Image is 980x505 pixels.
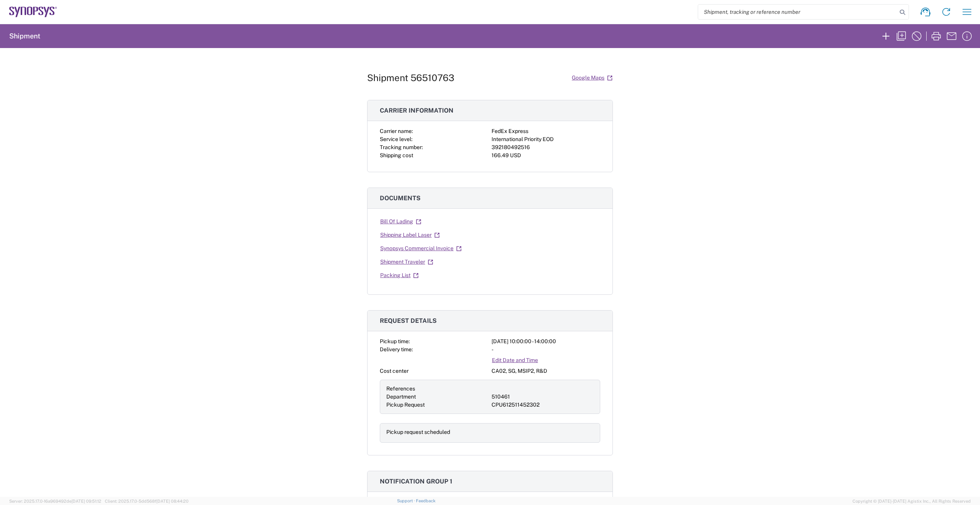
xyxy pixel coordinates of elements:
[492,337,600,346] div: [DATE] 10:00:00 - 14:00:00
[386,401,488,409] div: Pickup Request
[71,499,101,503] span: [DATE] 09:51:12
[492,393,594,401] div: 510461
[416,498,435,503] a: Feedback
[380,194,420,202] span: Documents
[380,346,413,352] span: Delivery time:
[380,368,409,374] span: Cost center
[380,255,434,269] a: Shipment Traveler
[380,107,454,114] span: Carrier information
[105,499,189,503] span: Client: 2025.17.0-5dd568f
[492,135,600,143] div: International Priority EOD
[492,367,600,375] div: CA02, SG, MSIP2, R&D
[380,478,452,485] span: Notification group 1
[386,385,415,392] span: References
[380,215,422,228] a: Bill Of Lading
[571,71,613,85] a: Google Maps
[380,269,419,282] a: Packing List
[380,242,462,255] a: Synopsys Commercial Invoice
[367,72,454,83] h1: Shipment 56510763
[386,393,488,401] div: Department
[380,144,423,150] span: Tracking number:
[380,128,413,134] span: Carrier name:
[386,429,450,435] span: Pickup request scheduled
[380,338,410,344] span: Pickup time:
[492,346,600,354] div: -
[380,317,437,324] span: Request details
[492,143,600,151] div: 392180492516
[492,401,594,409] div: CPU612511452302
[380,152,413,158] span: Shipping cost
[492,354,538,367] a: Edit Date and Time
[853,498,971,505] span: Copyright © [DATE]-[DATE] Agistix Inc., All Rights Reserved
[9,32,40,41] h2: Shipment
[492,151,600,159] div: 166.49 USD
[156,499,189,503] span: [DATE] 08:44:20
[380,136,412,142] span: Service level:
[698,5,897,19] input: Shipment, tracking or reference number
[397,498,416,503] a: Support
[9,499,101,503] span: Server: 2025.17.0-16a969492de
[492,127,600,135] div: FedEx Express
[380,228,440,242] a: Shipping Label Laser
